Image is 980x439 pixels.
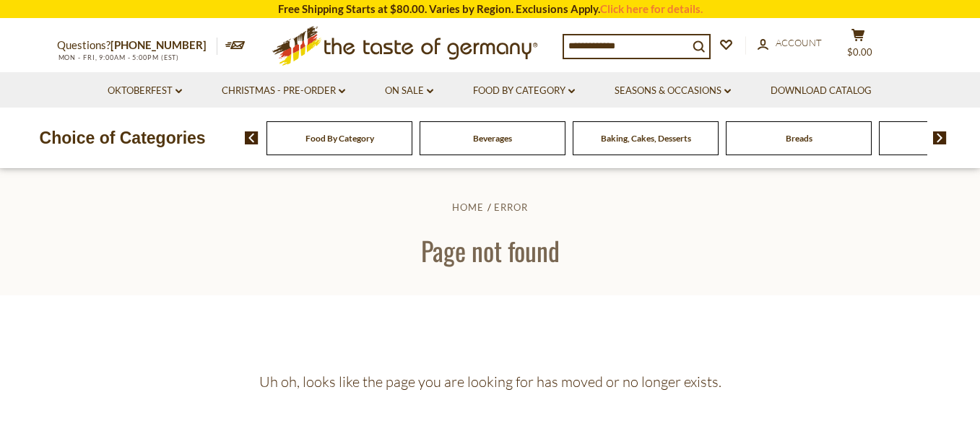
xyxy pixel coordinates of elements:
[473,133,512,144] a: Beverages
[786,133,812,144] a: Breads
[57,53,180,61] span: MON - FRI, 9:00AM - 5:00PM (EST)
[452,201,484,213] a: Home
[305,133,374,144] a: Food By Category
[222,83,345,99] a: Christmas - PRE-ORDER
[245,131,259,144] img: previous arrow
[45,234,935,266] h1: Page not found
[615,83,731,99] a: Seasons & Occasions
[837,28,880,64] button: $0.00
[600,2,703,15] a: Click here for details.
[385,83,433,99] a: On Sale
[776,37,822,48] span: Account
[110,38,207,51] a: [PHONE_NUMBER]
[494,201,528,213] a: Error
[601,133,691,144] a: Baking, Cakes, Desserts
[473,83,575,99] a: Food By Category
[108,83,182,99] a: Oktoberfest
[847,46,872,58] span: $0.00
[933,131,947,144] img: next arrow
[771,83,872,99] a: Download Catalog
[758,35,822,51] a: Account
[57,373,924,391] h4: Uh oh, looks like the page you are looking for has moved or no longer exists.
[57,36,217,55] p: Questions?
